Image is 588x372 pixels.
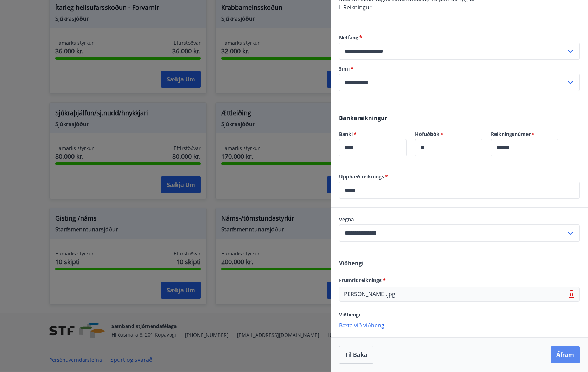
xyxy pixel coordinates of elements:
label: Höfuðbók [415,131,482,138]
span: Viðhengi [339,311,360,318]
label: Vegna [339,216,580,223]
label: Upphæð reiknings [339,173,580,180]
span: Bankareikningur [339,114,387,122]
div: Upphæð reiknings [339,182,580,199]
span: Frumrit reiknings [339,277,386,283]
p: Bæta við viðhengi [339,321,580,328]
label: Banki [339,131,407,138]
label: Netfang [339,34,580,41]
span: Viðhengi [339,259,364,267]
button: Til baka [339,346,373,364]
span: I. Reikningur [339,4,372,11]
label: Sími [339,65,580,72]
label: Reikningsnúmer [491,131,558,138]
p: [PERSON_NAME].jpg [342,290,395,299]
button: Áfram [551,346,580,363]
